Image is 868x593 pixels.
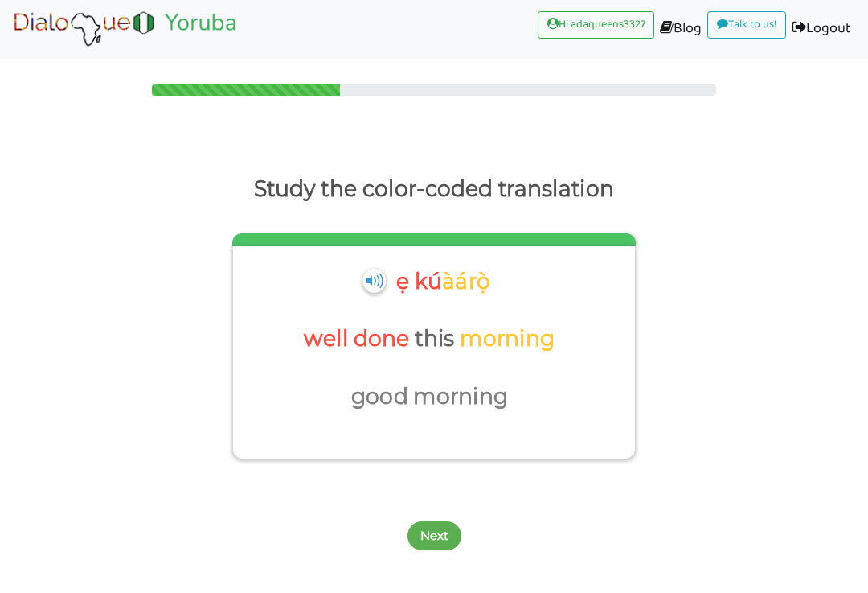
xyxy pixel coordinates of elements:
[707,11,786,39] a: Talk to us!
[22,170,846,208] p: Study the color-coded translation
[442,262,490,301] p: àárọ̀
[460,319,559,358] p: morning
[351,377,413,416] p: good
[654,11,707,47] a: Blog
[415,319,460,358] p: this
[396,262,442,301] p: ẹ kú
[413,377,513,416] p: morning
[538,11,654,39] a: Hi adaqueens3327
[363,268,387,292] img: cuNL5YgAAAABJRU5ErkJggg==
[304,319,415,358] p: well done
[11,9,239,49] img: Select Course Page
[786,11,857,47] a: Logout
[407,521,461,550] button: Next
